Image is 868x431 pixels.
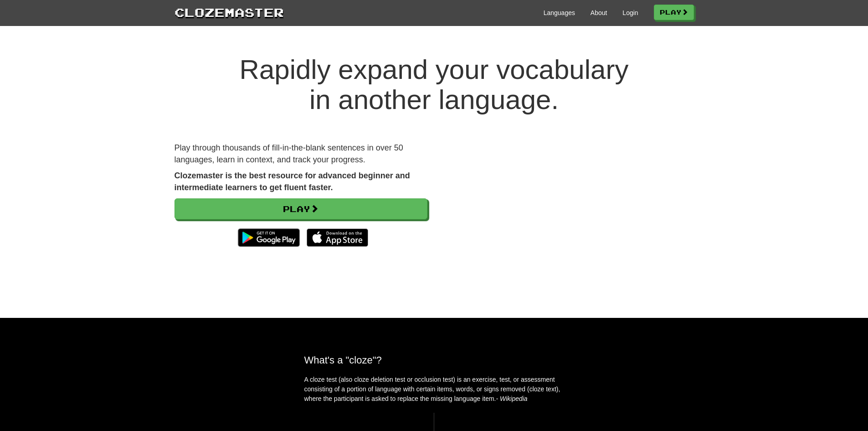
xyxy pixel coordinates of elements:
[304,354,564,366] h2: What's a "cloze"?
[175,171,410,192] strong: Clozemaster is the best resource for advanced beginner and intermediate learners to get fluent fa...
[654,5,694,20] a: Play
[544,8,575,17] a: Languages
[304,375,564,404] p: A cloze test (also cloze deletion test or occlusion test) is an exercise, test, or assessment con...
[175,4,284,21] a: Clozemaster
[496,395,528,402] em: - Wikipedia
[175,198,427,219] a: Play
[591,8,607,17] a: About
[307,228,368,247] img: Download_on_the_App_Store_Badge_US-UK_135x40-25178aeef6eb6b83b96f5f2d004eda3bffbb37122de64afbaef7...
[622,8,638,17] a: Login
[233,224,304,251] img: Get it on Google Play
[175,142,427,166] p: Play through thousands of fill-in-the-blank sentences in over 50 languages, learn in context, and...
